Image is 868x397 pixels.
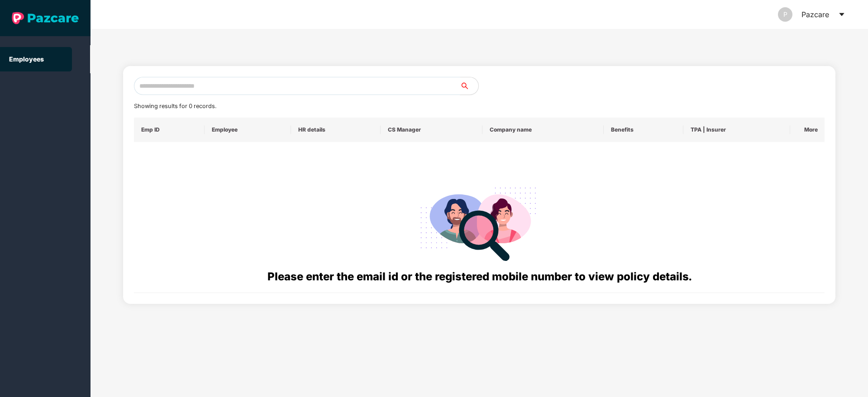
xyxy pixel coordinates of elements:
[790,118,825,142] th: More
[134,103,216,109] span: Showing results for 0 records.
[134,118,205,142] th: Emp ID
[414,176,544,268] img: svg+xml;base64,PHN2ZyB4bWxucz0iaHR0cDovL3d3dy53My5vcmcvMjAwMC9zdmciIHdpZHRoPSIyODgiIGhlaWdodD0iMj...
[783,7,787,22] span: P
[291,118,380,142] th: HR details
[381,118,482,142] th: CS Manager
[482,118,604,142] th: Company name
[205,118,291,142] th: Employee
[460,77,479,95] button: search
[683,118,790,142] th: TPA | Insurer
[460,82,478,90] span: search
[838,11,845,18] span: caret-down
[604,118,683,142] th: Benefits
[267,270,692,283] span: Please enter the email id or the registered mobile number to view policy details.
[9,55,44,63] a: Employees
